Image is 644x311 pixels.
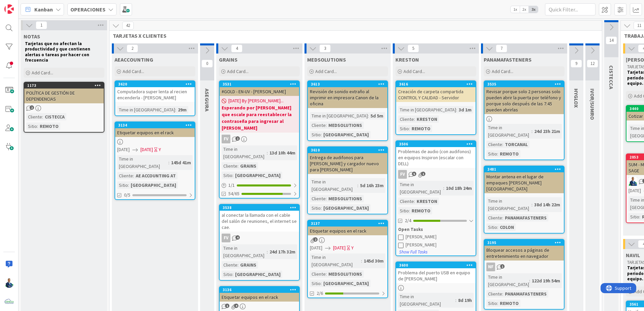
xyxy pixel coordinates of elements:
[396,147,476,168] div: Problemas de audio (con audifonos) en equipos Inspiron (escalar con DELL)
[115,80,195,116] a: 3620Computadora super lenta al recien encenderla - [PERSON_NAME]Time in [GEOGRAPHIC_DATA]:29m
[486,214,502,221] div: Cliente
[115,128,195,137] div: Etiquetar equipos en el rack
[123,68,144,74] span: Add Card...
[326,195,327,202] span: :
[169,159,193,166] div: 145d 41m
[220,287,299,302] div: 3136Etiquetar equipos en el rack
[238,162,258,170] div: GRAINS
[232,271,233,278] span: :
[220,205,299,232] div: 3538al conectar la llamada con el cable del salón de reuniones, el internet se cae.
[140,146,153,153] span: [DATE]
[487,82,564,87] div: 3535
[503,214,548,221] div: PANAMAFASTENERS
[326,270,327,278] span: :
[24,82,104,89] div: 1173
[24,82,104,133] a: 1173POLÍTICA DE GESTIÓN DE DEPENDENCIASCliente:CISTECCASitio:REMOTO
[219,204,300,281] a: 3538al conectar la llamada con el cable del salón de reuniones, el internet se cae.FVTime in [GEO...
[238,261,258,269] div: GRAINS
[308,220,387,235] div: 3137Etiquetar equipos en el rack
[486,300,497,307] div: Sitio
[484,81,564,114] div: 3535Revisar porque solo 2 personas solo pueden abrir la puerta por teléfono y porque solo después...
[117,106,175,113] div: Time in [GEOGRAPHIC_DATA]
[32,70,53,76] span: Add Card...
[26,123,37,130] div: Sitio
[629,213,639,220] div: Sitio
[308,153,387,174] div: Entrega de audifonos para [PERSON_NAME] y cargador nuevo para [PERSON_NAME]
[486,263,495,271] div: NF
[115,87,195,102] div: Computadora super lenta al recien encenderla - [PERSON_NAME]
[225,304,229,308] span: 1
[396,81,476,87] div: 3616
[222,234,230,242] div: FV
[414,115,415,123] span: :
[38,123,60,130] div: REMOTO
[520,6,529,13] span: 2x
[128,181,129,189] span: :
[235,136,240,141] span: 1
[313,237,318,242] span: 2
[456,297,474,304] div: 8d 19h
[14,1,31,9] span: Support
[317,290,323,297] span: 2/6
[498,150,520,158] div: REMOTO
[307,56,346,63] span: MEDSOLUTIONS
[396,262,476,268] div: 3600
[321,280,322,287] span: :
[204,89,211,111] span: ASEGURA
[117,181,128,189] div: Sitio
[486,150,497,158] div: Sitio
[492,68,513,74] span: Add Card...
[223,287,299,292] div: 3136
[409,125,410,132] span: :
[220,234,299,242] div: FV
[398,198,414,205] div: Cliente
[532,128,533,135] span: :
[43,113,66,120] div: CISTECCA
[310,112,368,119] div: Time in [GEOGRAPHIC_DATA]
[503,290,548,298] div: PANAMAFASTENERS
[398,181,443,196] div: Time in [GEOGRAPHIC_DATA]
[529,6,538,13] span: 3x
[220,211,299,232] div: al conectar la llamada con el cable del salón de reuniones, el internet se cae.
[396,170,476,179] div: FV
[398,293,455,308] div: Time in [GEOGRAPHIC_DATA]
[412,172,416,176] span: 5
[308,81,387,108] div: 3613Revisión de sonido extraño al imprimir en impresora Canon de la oficina
[220,135,299,143] div: FV
[502,214,503,221] span: :
[115,81,195,102] div: 3620Computadora super lenta al recien encenderla - [PERSON_NAME]
[222,261,237,269] div: Cliente
[533,201,562,208] div: 38d 14h 22m
[70,6,105,13] b: OPERACIONES
[134,172,178,179] div: AE ACCOUNTING AT
[496,44,507,53] span: 7
[399,142,476,146] div: 3506
[315,68,337,74] span: Add Card...
[115,81,195,87] div: 3620
[307,80,388,141] a: 3613Revisión de sonido extraño al imprimir en impresora Canon de la oficinaTime in [GEOGRAPHIC_DA...
[409,207,410,214] span: :
[227,68,249,74] span: Add Card...
[497,223,498,231] span: :
[117,155,168,170] div: Time in [GEOGRAPHIC_DATA]
[311,221,387,226] div: 3137
[308,147,387,174] div: 3610Entrega de audifonos para [PERSON_NAME] y cargador nuevo para [PERSON_NAME]
[27,83,104,88] div: 1173
[545,3,595,15] input: Quick Filter...
[220,205,299,211] div: 3538
[308,147,387,153] div: 3610
[42,113,43,120] span: :
[406,234,474,240] div: [PERSON_NAME]
[24,33,40,40] span: NOTAS
[310,178,357,193] div: Time in [GEOGRAPHIC_DATA]
[310,122,326,129] div: Cliente
[484,56,532,63] span: PANAMAFASTENERS
[220,293,299,302] div: Etiquetar equipos en el rack
[115,122,195,200] a: 3134Etiquetar equipos en el rack[DATE][DATE]YTime in [GEOGRAPHIC_DATA]:145d 41mCliente:AE ACCOUNT...
[237,261,238,269] span: :
[268,149,297,157] div: 13d 10h 44m
[228,190,239,197] span: 54/65
[629,177,637,186] img: GA
[308,87,387,108] div: Revisión de sonido extraño al imprimir en impresora Canon de la oficina
[362,257,385,265] div: 145d 30m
